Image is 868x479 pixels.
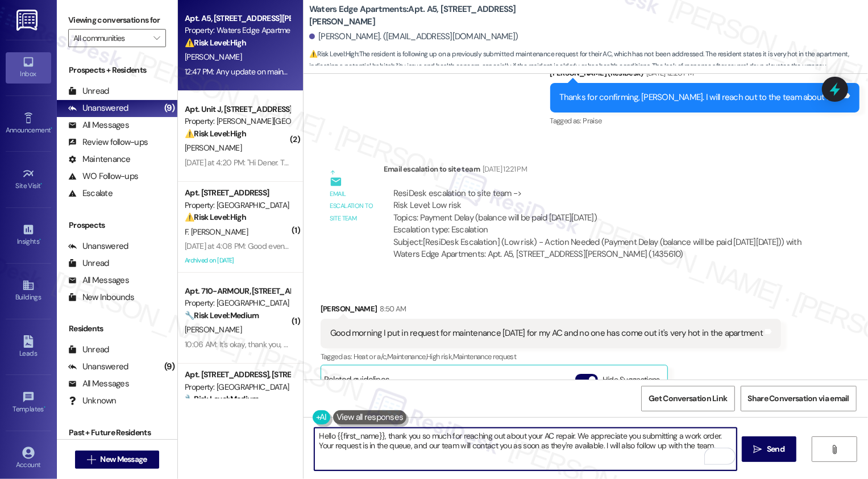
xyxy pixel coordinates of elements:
[68,291,134,303] div: New Inbounds
[185,339,400,349] div: 10:06 AM: It's okay, thank you, and they'll come to fix the floor only.
[309,48,868,73] span: : The resident is following up on a previously submitted maintenance request for their AC, which ...
[185,103,290,115] div: Apt. Unit J, [STREET_ADDRESS][PERSON_NAME]
[185,324,242,335] span: [PERSON_NAME]
[68,240,128,252] div: Unanswered
[377,303,406,315] div: 8:50 AM
[185,310,259,320] strong: 🔧 Risk Level: Medium
[767,443,784,455] span: Send
[185,66,339,77] div: 12:47 PM: Any update on maintenance repairs?
[649,393,727,405] span: Get Conversation Link
[6,443,51,474] a: Account
[641,386,734,411] button: Get Conversation Link
[57,219,177,231] div: Prospects
[161,99,177,117] div: (9)
[6,52,51,83] a: Inbox
[185,143,242,153] span: [PERSON_NAME]
[330,188,374,224] div: Email escalation to site team
[51,124,52,132] span: •
[321,348,781,365] div: Tagged as:
[314,428,737,470] textarea: To enrich screen reader interactions, please activate Accessibility in Grammarly extension settings
[550,67,860,83] div: [PERSON_NAME] (ResiDesk)
[68,119,129,131] div: All Messages
[741,386,857,411] button: Share Conversation via email
[480,163,527,175] div: [DATE] 12:21 PM
[41,180,43,188] span: •
[6,164,51,195] a: Site Visit •
[185,394,259,404] strong: 🔧 Risk Level: Medium
[185,381,290,393] div: Property: [GEOGRAPHIC_DATA]
[560,91,842,103] div: Thanks for confirming, [PERSON_NAME]. I will reach out to the team about this.
[309,31,518,43] div: [PERSON_NAME]. ([EMAIL_ADDRESS][DOMAIN_NAME])
[748,393,849,405] span: Share Conversation via email
[6,332,51,363] a: Leads
[87,455,95,464] i: 
[185,369,290,381] div: Apt. [STREET_ADDRESS], [STREET_ADDRESS]
[354,352,387,361] span: Heat or a/c ,
[185,227,248,237] span: F. [PERSON_NAME]
[309,49,358,59] strong: ⚠️ Risk Level: High
[68,378,129,390] div: All Messages
[830,445,839,454] i: 
[603,374,660,386] label: Hide Suggestions
[550,113,860,129] div: Tagged as:
[57,323,177,335] div: Residents
[387,352,426,361] span: Maintenance ,
[185,128,246,139] strong: ⚠️ Risk Level: High
[324,374,390,390] div: Related guidelines
[68,344,109,356] div: Unread
[185,297,290,309] div: Property: [GEOGRAPHIC_DATA] [GEOGRAPHIC_DATA] Homes
[384,163,812,179] div: Email escalation to site team
[6,388,51,418] a: Templates •
[6,276,51,306] a: Buildings
[742,436,797,462] button: Send
[393,188,802,236] div: ResiDesk escalation to site team -> Risk Level: Low risk Topics: Payment Delay (balance will be p...
[453,352,517,361] span: Maintenance request
[754,445,762,454] i: 
[57,427,177,439] div: Past + Future Residents
[68,274,129,286] div: All Messages
[6,220,51,251] a: Insights •
[426,352,453,361] span: High risk ,
[184,253,291,268] div: Archived on [DATE]
[16,10,40,31] img: ResiDesk Logo
[68,85,109,97] div: Unread
[185,187,290,199] div: Apt. [STREET_ADDRESS]
[161,358,177,376] div: (9)
[73,29,148,47] input: All communities
[100,453,147,465] span: New Message
[68,11,166,29] label: Viewing conversations for
[44,403,45,411] span: •
[309,3,537,28] b: Waters Edge Apartments: Apt. A5, [STREET_ADDRESS][PERSON_NAME]
[330,327,763,339] div: Good morning I put in request for maintenance [DATE] for my AC and no one has come out it's very ...
[68,153,131,165] div: Maintenance
[57,64,177,76] div: Prospects + Residents
[583,116,601,126] span: Praise
[68,136,148,148] div: Review follow-ups
[68,188,113,199] div: Escalate
[185,38,246,48] strong: ⚠️ Risk Level: High
[321,303,781,319] div: [PERSON_NAME]
[185,285,290,297] div: Apt. 710-ARMOUR, [STREET_ADDRESS]
[68,257,109,269] div: Unread
[185,13,290,24] div: Apt. A5, [STREET_ADDRESS][PERSON_NAME]
[39,236,41,244] span: •
[185,115,290,127] div: Property: [PERSON_NAME][GEOGRAPHIC_DATA] Homes
[68,361,128,373] div: Unanswered
[68,102,128,114] div: Unanswered
[68,395,117,407] div: Unknown
[68,170,138,182] div: WO Follow-ups
[153,34,160,43] i: 
[75,451,159,469] button: New Message
[185,199,290,211] div: Property: [GEOGRAPHIC_DATA]
[185,52,242,62] span: [PERSON_NAME]
[393,236,802,261] div: Subject: [ResiDesk Escalation] (Low risk) - Action Needed (Payment Delay (balance will be paid [D...
[185,212,246,222] strong: ⚠️ Risk Level: High
[185,24,290,36] div: Property: Waters Edge Apartments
